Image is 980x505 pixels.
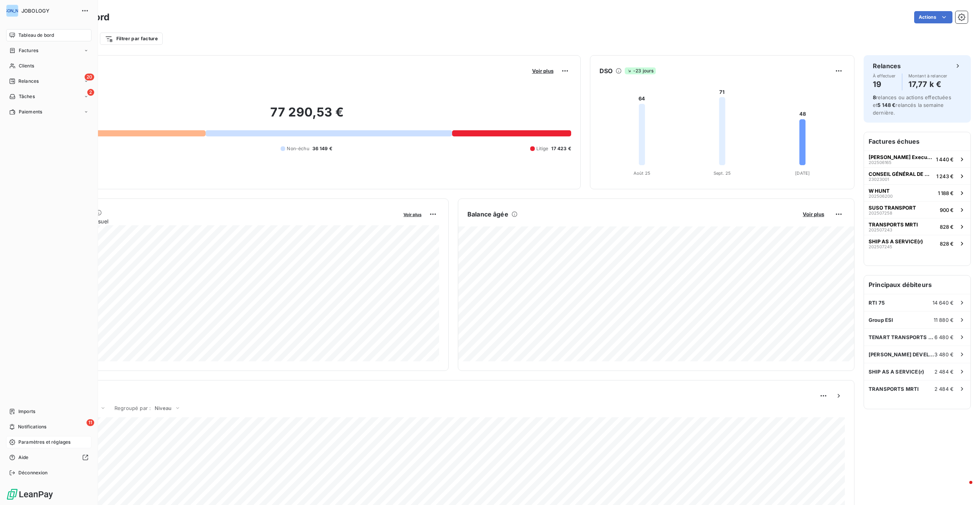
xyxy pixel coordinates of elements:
[401,211,424,218] button: Voir plus
[18,454,29,461] span: Aide
[6,488,54,500] img: Logo LeanPay
[877,102,895,108] span: 5 148 €
[19,62,34,69] span: Clients
[869,228,892,232] span: 202507243
[934,369,954,375] span: 2 484 €
[625,67,656,74] span: -23 jours
[936,156,954,162] span: 1 440 €
[803,211,824,217] span: Voir plus
[869,386,919,392] span: TRANSPORTS MRTI
[864,132,970,151] h6: Factures échues
[954,479,972,497] iframe: Intercom live chat
[18,78,39,85] span: Relances
[19,47,38,54] span: Factures
[633,171,650,176] tspan: Août 25
[869,177,889,182] span: 23023001
[934,317,954,323] span: 11 880 €
[938,190,954,196] span: 1 188 €
[940,207,954,213] span: 900 €
[312,145,332,152] span: 36 149 €
[87,419,94,426] span: 11
[155,405,171,411] span: Niveau
[287,145,309,152] span: Non-échu
[869,221,918,228] span: TRANSPORTS MRTI
[551,145,571,152] span: 17 423 €
[403,212,421,217] span: Voir plus
[114,405,151,411] span: Regroupé par :
[18,32,54,39] span: Tableau de bord
[18,408,35,415] span: Imports
[536,145,549,152] span: Litige
[936,173,954,179] span: 1 243 €
[908,78,947,90] h4: 17,77 k €
[873,78,896,90] h4: 19
[869,205,916,211] span: SUSO TRANSPORT
[100,33,163,45] button: Filtrer par facture
[914,11,952,23] button: Actions
[934,386,954,392] span: 2 484 €
[869,211,892,215] span: 202507258
[869,238,923,244] span: SHIP AS A SERVICE(r)
[19,93,35,100] span: Tâches
[869,369,924,375] span: SHIP AS A SERVICE(r)
[43,217,398,225] span: Chiffre d'affaires mensuel
[873,74,896,78] span: À effectuer
[869,351,934,357] span: [PERSON_NAME] DEVELOPPEMENT
[714,171,731,176] tspan: Sept. 25
[532,68,554,74] span: Voir plus
[87,89,94,96] span: 2
[869,154,933,160] span: [PERSON_NAME] Executive search
[864,151,970,167] button: [PERSON_NAME] Executive search2025061651 440 €
[933,300,954,306] span: 14 640 €
[85,74,94,80] span: 20
[19,108,42,115] span: Paiements
[869,194,893,198] span: 202506200
[869,160,892,165] span: 202506165
[18,439,70,446] span: Paramètres et réglages
[467,210,508,219] h6: Balance âgée
[864,218,970,235] button: TRANSPORTS MRTI202507243828 €
[864,167,970,184] button: CONSEIL GÉNÉRAL DE MAYOTTE230230011 243 €
[864,184,970,201] button: W HUNT2025062001 188 €
[43,105,571,128] h2: 77 290,53 €
[800,211,826,218] button: Voir plus
[934,351,954,357] span: 3 480 €
[599,66,612,75] h6: DSO
[530,67,556,74] button: Voir plus
[795,171,810,176] tspan: [DATE]
[940,241,954,247] span: 828 €
[873,94,951,116] span: relances ou actions effectuées et relancés la semaine dernière.
[6,451,91,464] a: Aide
[940,224,954,230] span: 828 €
[18,423,46,430] span: Notifications
[873,94,876,100] span: 8
[869,244,892,249] span: 202507245
[869,300,885,306] span: RTI 75
[18,469,48,476] span: Déconnexion
[869,188,890,194] span: W HUNT
[869,317,893,323] span: Group ESI
[864,275,970,294] h6: Principaux débiteurs
[869,171,933,177] span: CONSEIL GÉNÉRAL DE MAYOTTE
[869,334,934,340] span: TENART TRANSPORTS EUROPE
[934,334,954,340] span: 6 480 €
[864,235,970,252] button: SHIP AS A SERVICE(r)202507245828 €
[908,74,947,78] span: Montant à relancer
[873,61,901,71] h6: Relances
[6,5,18,17] div: [PERSON_NAME]
[864,201,970,218] button: SUSO TRANSPORT202507258900 €
[21,8,77,14] span: JOBOLOGY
